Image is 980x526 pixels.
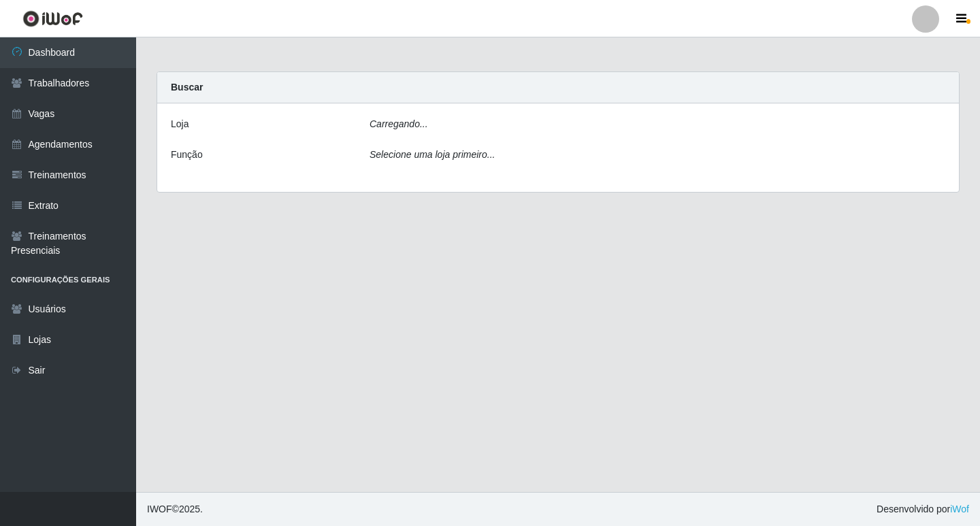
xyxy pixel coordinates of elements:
i: Selecione uma loja primeiro... [370,149,495,160]
strong: Buscar [171,82,203,93]
i: Carregando... [370,118,428,129]
label: Função [171,148,203,162]
img: CoreUI Logo [22,10,83,27]
span: © 2025 . [147,502,203,516]
a: iWof [950,504,969,514]
span: IWOF [147,504,172,514]
span: Desenvolvido por [877,502,969,516]
label: Loja [171,117,189,131]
